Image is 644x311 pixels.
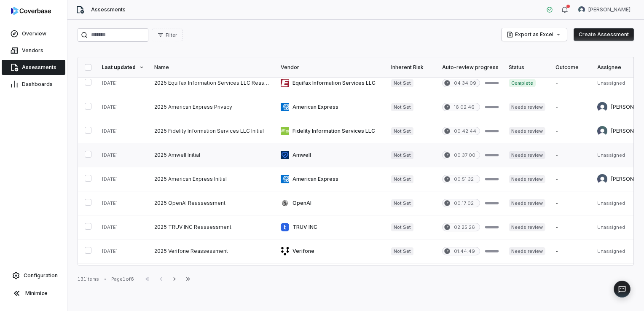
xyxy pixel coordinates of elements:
td: - [550,263,592,287]
td: - [550,143,592,167]
button: Minimize [3,285,64,302]
div: Status [509,64,545,71]
img: Bridget Seagraves avatar [597,174,607,184]
span: [PERSON_NAME] [588,6,631,13]
div: 131 items [78,276,99,282]
img: logo-D7KZi-bG.svg [11,7,51,15]
td: - [550,95,592,119]
div: Last updated [102,64,144,71]
div: • [104,276,106,282]
a: Assessments [2,60,65,75]
img: Bridget Seagraves avatar [597,102,607,112]
span: Dashboards [22,81,53,88]
div: Page 1 of 6 [111,276,134,282]
a: Dashboards [2,77,65,92]
span: Assessments [91,6,126,13]
span: Assessments [22,64,56,71]
div: Name [154,64,271,71]
td: - [550,215,592,239]
td: - [550,71,592,95]
button: Filter [152,29,182,41]
span: Filter [166,32,177,38]
img: Madison Hull avatar [597,126,607,136]
td: - [550,119,592,143]
button: Travis Helton avatar[PERSON_NAME] [573,3,636,16]
a: Configuration [3,268,64,283]
td: - [550,167,592,191]
span: Minimize [25,290,48,297]
td: - [550,191,592,215]
span: Overview [22,30,46,37]
div: Auto-review progress [442,64,499,71]
button: Export as Excel [502,28,567,41]
div: Vendor [281,64,381,71]
a: Overview [2,26,65,41]
img: Travis Helton avatar [578,6,585,13]
a: Vendors [2,43,65,58]
span: Configuration [24,272,58,279]
div: Outcome [555,64,587,71]
td: - [550,239,592,263]
button: Create Assessment [574,28,634,41]
span: Vendors [22,47,43,54]
div: Inherent Risk [391,64,432,71]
